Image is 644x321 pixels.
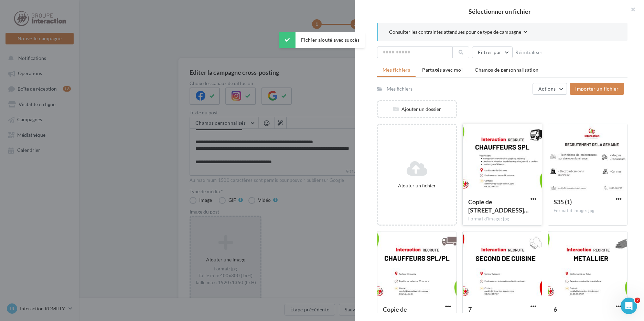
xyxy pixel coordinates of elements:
[279,32,365,48] div: Fichier ajouté avec succès
[475,67,538,73] span: Champs de personnalisation
[472,46,513,58] button: Filtrer par
[575,86,619,92] span: Importer un fichier
[381,182,453,189] div: Ajouter un fichier
[366,8,633,14] h2: Sélectionner un fichier
[389,29,521,35] span: Consulter les contraintes attendues pour ce type de campagne
[468,216,536,222] div: Format d'image: jpg
[468,306,472,313] span: 7
[513,48,546,56] button: Réinitialiser
[621,298,637,314] iframe: Intercom live chat
[422,67,463,73] span: Partagés avec moi
[378,106,456,113] div: Ajouter un dossier
[554,208,622,214] div: Format d'image: jpg
[570,83,624,95] button: Importer un fichier
[635,298,640,303] span: 2
[389,28,527,37] button: Consulter les contraintes attendues pour ce type de campagne
[554,306,557,313] span: 6
[468,198,529,214] span: Copie de 68 RUE GAMBETTA - 10100 ROMILLY SUR SEINE (1)
[554,198,572,206] span: S35 (1)
[538,86,556,92] span: Actions
[383,67,410,73] span: Mes fichiers
[533,83,567,95] button: Actions
[387,85,412,92] div: Mes fichiers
